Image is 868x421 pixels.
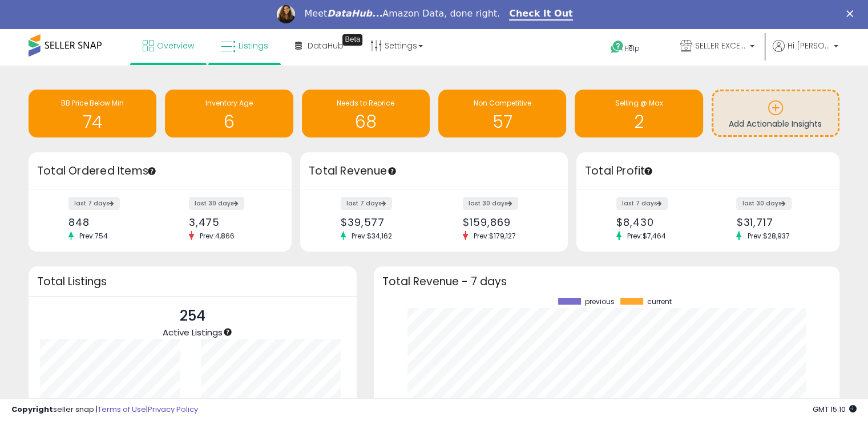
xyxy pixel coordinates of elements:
a: Check It Out [509,8,573,21]
div: 3,475 [189,216,272,228]
div: Meet Amazon Data, done right. [304,8,500,19]
label: last 30 days [189,197,244,210]
p: 254 [163,305,223,327]
h1: 2 [580,112,697,131]
a: Overview [134,29,203,63]
span: Prev: $28,937 [741,231,795,241]
a: Inventory Age 6 [165,90,293,137]
span: Inventory Age [205,98,253,108]
div: 848 [68,216,151,228]
div: Tooltip anchor [387,166,397,176]
i: Get Help [610,40,624,54]
span: Prev: $34,162 [346,231,398,241]
a: Help [601,31,662,66]
a: Non Competitive 57 [438,90,566,137]
label: last 7 days [341,197,392,210]
h3: Total Listings [37,277,348,286]
h1: 74 [34,112,151,131]
div: Tooltip anchor [147,166,157,176]
a: Settings [362,29,431,63]
span: current [647,298,672,306]
div: $39,577 [341,216,426,228]
div: $31,717 [736,216,819,228]
span: Hi [PERSON_NAME] [788,40,830,51]
img: Profile image for Georgie [277,5,295,23]
i: DataHub... [327,8,382,19]
div: $159,869 [463,216,548,228]
span: Add Actionable Insights [729,118,822,129]
h1: 6 [171,112,287,131]
strong: Copyright [11,404,53,415]
span: Prev: 4,866 [194,231,240,241]
span: SELLER EXCELLENCE [695,40,746,51]
a: Add Actionable Insights [713,91,838,135]
span: Needs to Reprice [337,98,394,108]
label: last 7 days [616,197,668,210]
label: last 30 days [736,197,792,210]
span: BB Price Below Min [61,98,124,108]
a: Needs to Reprice 68 [302,90,430,137]
span: Prev: $179,127 [468,231,522,241]
label: last 7 days [68,197,120,210]
h3: Total Ordered Items [37,163,283,179]
span: previous [585,298,615,306]
span: Prev: 754 [74,231,114,241]
span: Listings [239,40,268,51]
span: DataHub [308,40,344,51]
a: Listings [212,29,277,63]
a: Terms of Use [98,404,146,415]
span: Non Competitive [474,98,531,108]
h3: Total Profit [585,163,831,179]
div: Close [846,10,858,17]
div: Tooltip anchor [223,327,233,337]
div: seller snap | | [11,404,198,415]
a: DataHub [286,29,352,63]
div: $8,430 [616,216,699,228]
div: Tooltip anchor [643,166,653,176]
h1: 68 [308,112,424,131]
div: Tooltip anchor [342,34,362,46]
a: Hi [PERSON_NAME] [773,40,838,66]
span: Prev: $7,464 [621,231,672,241]
a: Privacy Policy [148,404,198,415]
span: Active Listings [163,326,223,338]
h1: 57 [444,112,560,131]
a: Selling @ Max 2 [575,90,703,137]
span: Help [624,43,640,53]
span: 2025-09-16 15:10 GMT [813,404,857,415]
h3: Total Revenue [309,163,559,179]
label: last 30 days [463,197,518,210]
a: BB Price Below Min 74 [29,90,156,137]
span: Overview [157,40,194,51]
a: SELLER EXCELLENCE [672,29,763,66]
span: Selling @ Max [615,98,663,108]
h3: Total Revenue - 7 days [382,277,831,286]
